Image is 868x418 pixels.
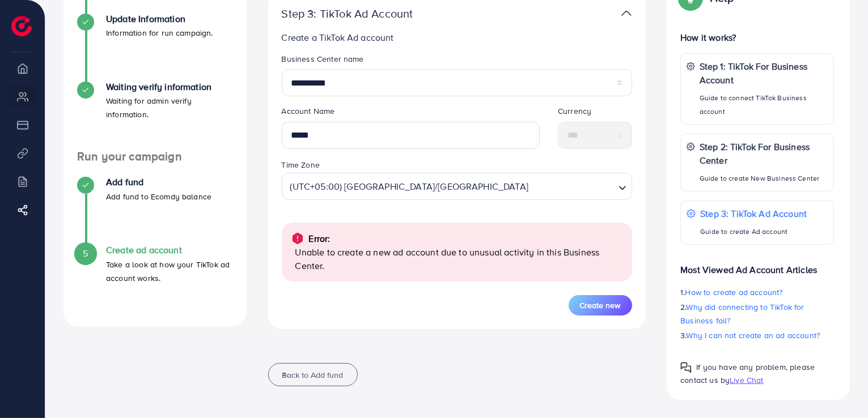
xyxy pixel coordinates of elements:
button: Create new [569,295,632,315]
p: Error: [309,232,331,245]
p: Add fund to Ecomdy balance [106,190,211,203]
h4: Create ad account [106,245,233,255]
legend: Account Name [282,105,540,121]
span: Create new [580,300,621,311]
p: Information for run campaign. [106,26,213,40]
p: How it works? [680,31,834,44]
li: Waiting verify information [63,82,247,150]
span: (UTC+05:00) [GEOGRAPHIC_DATA]/[GEOGRAPHIC_DATA] [288,177,531,197]
h4: Update Information [106,14,213,24]
span: 5 [83,247,88,260]
li: Add fund [63,177,247,245]
span: Back to Add fund [282,369,344,381]
img: alert [291,232,304,245]
li: Create ad account [63,245,247,313]
p: Waiting for admin verify information. [106,94,233,121]
legend: Business Center name [282,53,632,69]
legend: Currency [558,105,632,121]
h4: Add fund [106,177,211,187]
p: Create a TikTok Ad account [282,31,632,44]
button: Back to Add fund [268,363,358,386]
p: Unable to create a new ad account due to unusual activity in this Business Center. [295,245,623,272]
div: Search for option [282,173,632,200]
img: TikTok partner [621,5,632,22]
iframe: Chat [620,48,859,410]
input: Search for option [532,176,613,197]
label: Time Zone [282,159,320,170]
h4: Waiting verify information [106,82,233,92]
p: Step 3: TikTok Ad Account [282,7,509,20]
li: Update Information [63,14,247,82]
p: Take a look at how your TikTok ad account works. [106,258,233,285]
img: logo [11,16,32,36]
h4: Run your campaign [63,150,247,164]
